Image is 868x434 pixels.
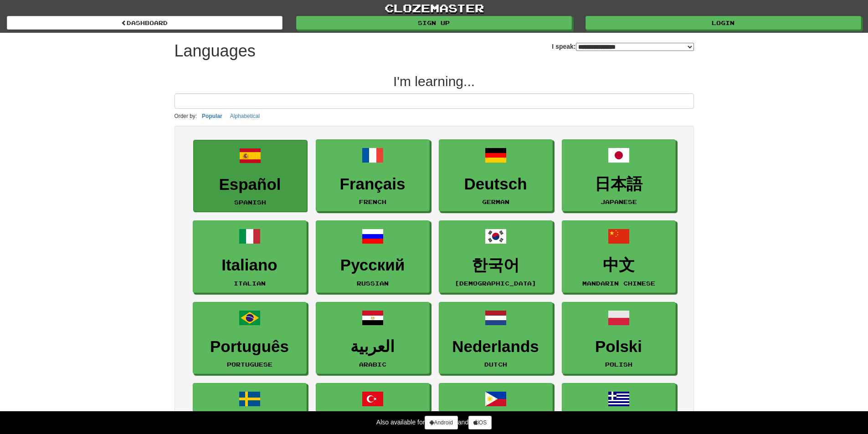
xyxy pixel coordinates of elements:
a: РусскийRussian [316,220,430,293]
small: Russian [357,280,389,286]
button: Alphabetical [227,111,262,121]
a: DeutschGerman [439,139,553,212]
a: Android [425,416,457,429]
h3: Deutsch [444,175,548,193]
h3: Español [198,176,302,194]
small: German [482,199,509,205]
small: Arabic [359,361,386,368]
label: I speak: [552,42,693,51]
button: Popular [199,111,225,121]
h3: Polski [567,338,671,356]
a: 中文Mandarin Chinese [562,220,676,293]
small: Dutch [484,361,507,368]
h3: 한국어 [444,256,548,274]
a: NederlandsDutch [439,302,553,374]
a: dashboard [7,16,282,30]
a: EspañolSpanish [193,140,307,212]
a: FrançaisFrench [316,139,430,212]
h3: Português [198,338,302,356]
small: Italian [234,280,266,286]
a: Sign up [296,16,572,30]
small: Portuguese [227,361,272,368]
a: العربيةArabic [316,302,430,374]
small: Order by: [175,113,197,119]
small: [DEMOGRAPHIC_DATA] [455,280,536,286]
small: Japanese [601,199,637,205]
h3: 中文 [567,256,671,274]
a: 日本語Japanese [562,139,676,212]
h3: Русский [321,256,425,274]
a: iOS [468,416,492,429]
small: Spanish [234,199,266,205]
h3: Nederlands [444,338,548,356]
small: Mandarin Chinese [582,280,655,286]
a: 한국어[DEMOGRAPHIC_DATA] [439,220,553,293]
h1: Languages [175,42,256,60]
a: PolskiPolish [562,302,676,374]
a: PortuguêsPortuguese [193,302,307,374]
h3: Français [321,175,425,193]
small: French [359,199,386,205]
h2: I'm learning... [175,74,694,89]
a: Login [586,16,861,30]
select: I speak: [576,43,694,51]
small: Polish [605,361,632,368]
a: ItalianoItalian [193,220,307,293]
h3: 日本語 [567,175,671,193]
h3: Italiano [198,256,302,274]
h3: العربية [321,338,425,356]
